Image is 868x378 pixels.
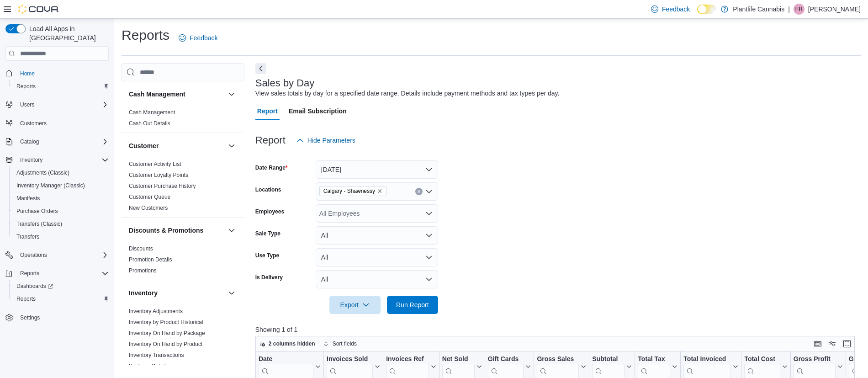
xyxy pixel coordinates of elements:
[320,338,360,349] button: Sort fields
[9,80,112,93] button: Reports
[13,206,62,217] a: Purchase Orders
[16,154,109,165] span: Inventory
[129,226,224,235] button: Discounts & Promotions
[16,195,40,202] span: Manifests
[13,167,109,178] span: Adjustments (Classic)
[13,293,109,304] span: Reports
[16,282,53,290] span: Dashboards
[129,288,224,298] button: Inventory
[808,4,861,15] p: [PERSON_NAME]
[2,98,112,111] button: Users
[26,24,109,43] span: Load All Apps in [GEOGRAPHIC_DATA]
[788,4,790,15] p: |
[16,136,42,147] button: Catalog
[255,274,283,281] label: Is Delivery
[129,182,196,190] span: Customer Purchase History
[16,312,109,323] span: Settings
[487,355,524,364] div: Gift Cards
[316,248,438,266] button: All
[9,166,112,179] button: Adjustments (Classic)
[16,136,109,147] span: Catalog
[255,325,861,334] p: Showing 1 of 1
[733,4,784,15] p: Plantlife Cannabis
[16,268,109,279] span: Reports
[293,131,359,149] button: Hide Parameters
[257,102,278,120] span: Report
[16,68,38,79] a: Home
[129,330,205,337] span: Inventory On Hand by Package
[16,83,36,90] span: Reports
[744,355,780,364] div: Total Cost
[175,29,221,47] a: Feedback
[20,156,42,164] span: Inventory
[16,208,58,215] span: Purchase Orders
[129,120,170,127] a: Cash Out Details
[255,164,288,171] label: Date Range
[9,280,112,293] a: Dashboards
[20,70,35,77] span: Home
[9,230,112,243] button: Transfers
[16,67,109,79] span: Home
[20,101,34,108] span: Users
[316,226,438,245] button: All
[259,355,313,364] div: Date
[13,81,39,92] a: Reports
[662,5,690,14] span: Feedback
[16,117,109,129] span: Customers
[2,154,112,166] button: Inventory
[129,362,169,370] span: Package Details
[415,188,423,195] button: Clear input
[129,308,183,314] a: Inventory Adjustments
[794,355,836,364] div: Gross Profit
[129,172,188,178] a: Customer Loyalty Points
[226,287,237,298] button: Inventory
[190,33,217,43] span: Feedback
[255,252,279,259] label: Use Type
[377,188,382,194] button: Remove Calgary - Shawnessy from selection in this group
[129,341,202,348] span: Inventory On Hand by Product
[129,226,203,235] h3: Discounts & Promotions
[697,5,716,14] input: Dark Mode
[129,183,196,189] a: Customer Purchase History
[323,186,375,196] span: Calgary - Shawnessy
[129,161,181,167] a: Customer Activity List
[2,249,112,261] button: Operations
[333,340,357,347] span: Sort fields
[16,250,51,261] button: Operations
[327,355,373,364] div: Invoices Sold
[20,270,39,277] span: Reports
[255,78,315,89] h3: Sales by Day
[256,338,319,349] button: 2 columns hidden
[20,251,47,259] span: Operations
[129,352,184,358] a: Inventory Transactions
[592,355,625,364] div: Subtotal
[289,102,347,120] span: Email Subscription
[129,308,183,315] span: Inventory Adjustments
[13,218,109,229] span: Transfers (Classic)
[13,281,57,292] a: Dashboards
[129,351,184,359] span: Inventory Transactions
[335,296,375,314] span: Export
[122,159,244,217] div: Customer
[13,231,43,242] a: Transfers
[13,281,109,292] span: Dashboards
[387,296,438,314] button: Run Report
[2,311,112,324] button: Settings
[129,245,153,252] a: Discounts
[16,169,69,176] span: Adjustments (Classic)
[827,338,838,349] button: Display options
[329,296,381,314] button: Export
[537,355,579,364] div: Gross Sales
[122,243,244,280] div: Discounts & Promotions
[442,355,474,364] div: Net Sold
[20,138,39,145] span: Catalog
[129,341,202,347] a: Inventory On Hand by Product
[226,225,237,236] button: Discounts & Promotions
[13,167,73,178] a: Adjustments (Classic)
[129,319,203,326] span: Inventory by Product Historical
[386,355,429,364] div: Invoices Ref
[13,206,109,217] span: Purchase Orders
[5,63,109,348] nav: Complex example
[2,267,112,280] button: Reports
[638,355,670,364] div: Total Tax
